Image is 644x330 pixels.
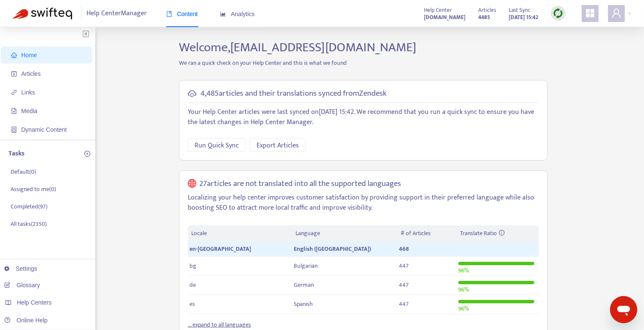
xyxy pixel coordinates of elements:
p: Tasks [8,149,25,159]
span: cloud-sync [188,89,196,98]
p: Localizing your help center improves customer satisfaction by providing support in their preferre... [188,193,539,213]
span: Export Articles [256,140,299,151]
span: Links [21,89,35,96]
span: Articles [478,6,496,15]
strong: [DATE] 15:42 [509,13,538,22]
p: We ran a quick check on your Help Center and this is what we found [173,58,554,67]
span: en-[GEOGRAPHIC_DATA] [190,244,251,254]
span: es [190,299,195,309]
p: All tasks ( 2350 ) [11,219,47,228]
p: Completed ( 97 ) [11,202,47,211]
span: book [166,11,172,17]
span: user [611,8,622,18]
span: Media [21,108,37,114]
span: Analytics [220,11,255,17]
span: link [11,89,17,95]
span: 447 [399,299,409,309]
span: Articles [21,70,41,77]
div: Translate Ratio [460,229,535,238]
img: Swifteq [13,8,72,19]
p: Your Help Center articles were last synced on [DATE] 15:42 . We recommend that you run a quick sy... [188,107,539,128]
span: container [11,127,17,133]
span: Last Sync [509,6,530,15]
span: 468 [399,244,409,254]
span: Welcome, [EMAIL_ADDRESS][DOMAIN_NAME] [179,37,416,58]
th: Locale [188,225,292,242]
span: global [188,179,196,189]
a: ... expand to all languages [188,320,251,330]
th: # of Articles [397,225,457,242]
span: account-book [11,71,17,77]
span: Help Center Manager [87,6,147,22]
th: Language [292,225,397,242]
a: Online Help [4,317,47,324]
strong: 4485 [478,13,490,22]
span: German [294,280,314,290]
span: Dynamic Content [21,126,67,133]
img: sync.dc5367851b00ba804db3.png [553,8,563,19]
span: file-image [11,108,17,114]
h5: 27 articles are not translated into all the supported languages [200,179,401,189]
span: 96 % [458,266,469,275]
span: de [190,280,196,290]
span: Help Center [424,6,452,15]
span: Spanish [294,299,313,309]
p: Assigned to me ( 0 ) [11,185,56,194]
span: 96 % [458,285,469,294]
span: Content [166,11,198,17]
a: Settings [4,265,37,272]
span: Run Quick Sync [195,140,239,151]
span: area-chart [220,11,226,17]
span: Home [21,52,37,58]
span: appstore [585,8,595,18]
span: Help Centers [17,299,52,306]
span: home [11,52,17,58]
h5: 4,485 articles and their translations synced from Zendesk [201,89,387,99]
iframe: Button to launch messaging window [610,296,637,323]
span: 447 [399,261,409,271]
button: Run Quick Sync [188,138,245,152]
a: [DOMAIN_NAME] [424,12,466,22]
span: plus-circle [84,151,90,157]
span: bg [190,261,196,271]
span: 447 [399,280,409,290]
p: Default ( 0 ) [11,167,36,176]
span: English ([GEOGRAPHIC_DATA]) [294,244,371,254]
span: 96 % [458,304,469,313]
span: Bulgarian [294,261,318,271]
button: Export Articles [250,138,306,152]
a: Glossary [4,282,40,288]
